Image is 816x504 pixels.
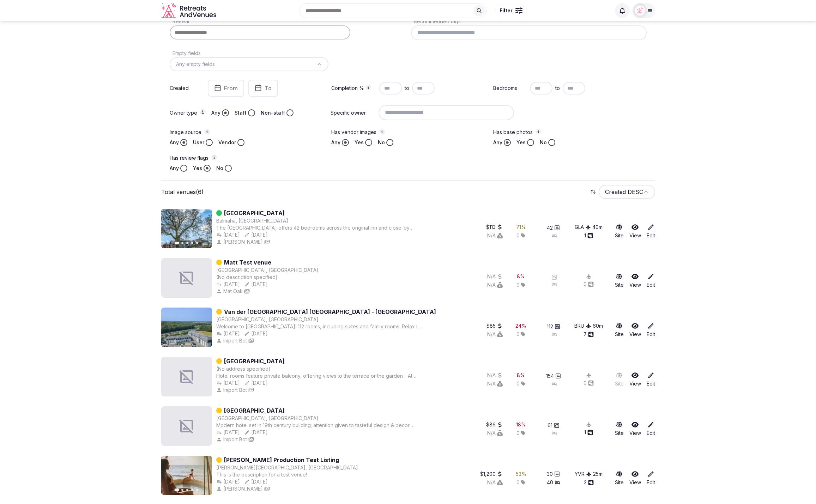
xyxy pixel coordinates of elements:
[629,421,641,437] a: View
[244,478,268,485] button: [DATE]
[191,489,193,491] button: Go to slide 4
[548,422,560,429] button: 61
[181,489,183,491] button: Go to slide 2
[216,422,423,429] div: Modern hotel set in 19th century building; attention given to tasteful design & decor; located 1 ...
[629,470,641,486] a: View
[593,470,603,478] button: 25m
[196,242,198,244] button: Go to slide 5
[647,421,655,437] a: Edit
[224,406,285,415] a: [GEOGRAPHIC_DATA]
[216,485,263,492] button: [PERSON_NAME]
[615,470,624,486] a: Site
[635,6,645,16] img: miaceralde
[486,421,503,428] button: $86
[181,242,183,244] button: Go to slide 2
[495,4,527,17] button: Filter
[516,430,520,437] span: 0
[216,436,247,443] button: Import Bot
[584,479,594,486] button: 2
[174,488,179,491] button: Go to slide 1
[174,242,179,244] button: Go to slide 1
[216,471,358,478] div: This is the description for a test venue!
[216,415,319,422] button: [GEOGRAPHIC_DATA], [GEOGRAPHIC_DATA]
[216,464,358,471] button: [PERSON_NAME][GEOGRAPHIC_DATA], [GEOGRAPHIC_DATA]
[615,421,624,437] a: Site
[224,456,339,464] a: [PERSON_NAME] Production Test Listing
[480,470,503,478] button: $1,200
[548,422,552,429] span: 61
[161,456,212,495] img: Featured image for Corey's Production Test Listing
[516,479,520,486] span: 0
[593,470,603,478] div: 25 m
[516,470,526,478] div: 53 %
[161,3,218,19] svg: Retreats and Venues company logo
[244,429,268,436] button: [DATE]
[575,470,592,478] button: YVR
[487,430,503,437] button: N/A
[216,478,240,485] button: [DATE]
[547,479,553,486] span: 40
[216,429,240,436] button: [DATE]
[487,479,503,486] button: N/A
[223,485,263,492] span: [PERSON_NAME]
[647,470,655,486] a: Edit
[186,489,188,491] button: Go to slide 3
[186,242,188,244] button: Go to slide 3
[191,242,193,244] button: Go to slide 4
[516,470,526,478] button: 53%
[547,470,560,478] button: 30
[584,429,593,436] button: 1
[161,3,218,19] a: Visit the homepage
[500,7,513,14] span: Filter
[516,421,526,428] div: 18 %
[516,421,526,428] button: 18%
[223,436,247,443] span: Import Bot
[547,470,553,478] span: 30
[547,479,560,486] button: 40
[196,489,198,491] button: Go to slide 5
